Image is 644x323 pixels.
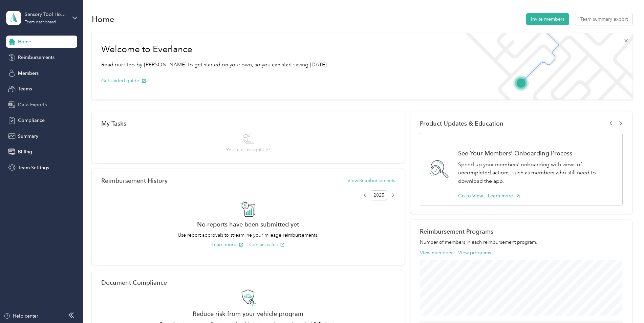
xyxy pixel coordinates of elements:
button: View members [420,249,452,256]
div: My Tasks [101,120,395,127]
p: Number of members in each reimbursement program. [420,239,623,246]
span: Team Settings [18,164,49,171]
p: Use report approvals to streamline your mileage reimbursements. [101,232,395,239]
p: Speed up your members' onboarding with views of uncompleted actions, such as members who still ne... [458,160,615,186]
iframe: Everlance-gr Chat Button Frame [606,285,644,323]
h2: Document Compliance [101,279,167,286]
h1: See Your Members' Onboarding Process [458,150,615,157]
div: Sensory Tool House LLC [25,11,67,18]
h2: Reimbursement Programs [420,228,623,235]
h2: No reports have been submitted yet [101,221,395,228]
span: Home [18,38,31,45]
span: You’re all caught up! [226,146,270,153]
div: Team dashboard [25,20,56,24]
span: Compliance [18,117,45,124]
h2: Reimbursement History [101,177,168,184]
span: Teams [18,85,32,92]
h1: Home [92,16,114,23]
span: Billing [18,148,32,155]
h2: Reduce risk from your vehicle program [101,310,395,317]
h1: Welcome to Everlance [101,44,328,55]
button: Help center [4,313,38,320]
button: Go to View [458,192,483,199]
span: Members [18,70,39,77]
button: Get started guide [101,77,146,84]
button: Team summary export [575,13,632,25]
span: Data Exports [18,101,47,108]
button: Learn more [488,192,520,199]
span: Product Updates & Education [420,120,503,127]
img: Welcome to everlance [458,33,632,100]
p: Read our step-by-[PERSON_NAME] to get started on your own, so you can start saving [DATE]. [101,61,328,69]
span: Summary [18,133,38,140]
button: Learn more [212,241,243,248]
span: 2025 [371,190,387,200]
button: View programs [458,249,491,256]
span: Reimbursements [18,54,55,61]
button: Invite members [526,13,569,25]
button: View Reimbursements [347,177,395,184]
button: Contact sales [249,241,285,248]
